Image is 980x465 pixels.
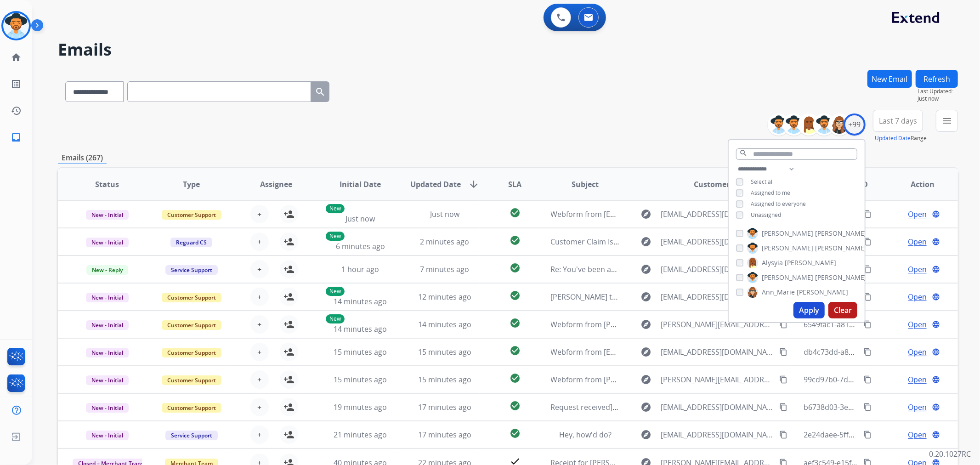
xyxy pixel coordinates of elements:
button: + [250,205,269,223]
mat-icon: check_circle [510,207,521,218]
mat-icon: person_add [283,264,295,275]
p: New [326,232,345,241]
p: New [326,287,345,296]
button: + [250,288,269,306]
span: [PERSON_NAME][EMAIL_ADDRESS][DOMAIN_NAME] [661,374,774,385]
span: + [257,264,261,275]
mat-icon: explore [640,236,651,247]
span: Reguard CS [170,238,212,247]
span: Just now [430,209,459,219]
span: Assigned to me [751,189,790,197]
mat-icon: language [932,293,940,301]
span: 17 minutes ago [418,402,471,412]
span: Status [95,179,119,190]
mat-icon: check_circle [510,318,521,329]
span: Customer Support [162,348,221,357]
button: + [250,343,269,361]
mat-icon: history [11,105,22,116]
mat-icon: person_add [283,402,295,413]
span: Customer Support [162,403,221,413]
mat-icon: check_circle [510,373,521,384]
mat-icon: content_copy [863,265,872,273]
span: [PERSON_NAME] [797,288,848,297]
span: [PERSON_NAME] [815,244,867,253]
span: 7 minutes ago [420,264,469,274]
mat-icon: person_add [283,319,295,330]
span: Subject [572,179,599,190]
span: [EMAIL_ADDRESS][DOMAIN_NAME] [661,209,774,220]
span: Open [908,429,927,440]
span: [EMAIL_ADDRESS][DOMAIN_NAME] [661,264,774,275]
mat-icon: explore [640,209,651,220]
span: Customer Support [162,293,221,302]
span: Updated Date [410,179,461,190]
span: Ann_Marie [762,288,795,297]
span: + [257,374,261,385]
span: 99cd97b0-7d6c-49b5-859a-5f0928b7956b [804,374,946,385]
mat-icon: menu [941,115,952,126]
span: Last 7 days [879,119,917,123]
mat-icon: arrow_downward [468,179,479,190]
mat-icon: content_copy [863,403,872,411]
mat-icon: person_add [283,209,295,220]
mat-icon: content_copy [779,320,787,329]
mat-icon: language [932,375,940,384]
span: Service Support [165,265,218,275]
mat-icon: content_copy [779,375,787,384]
mat-icon: content_copy [863,431,872,439]
span: [EMAIL_ADDRESS][DOMAIN_NAME] [661,346,774,357]
span: Webform from [PERSON_NAME][EMAIL_ADDRESS][DOMAIN_NAME] on [DATE] [551,374,816,385]
span: 14 minutes ago [418,319,471,329]
span: [PERSON_NAME] tire claim [551,292,642,302]
span: New - Reply [86,265,128,275]
mat-icon: content_copy [779,348,787,356]
span: New - Initial [86,320,129,330]
p: Emails (267) [58,152,107,164]
button: + [250,315,269,334]
mat-icon: check_circle [510,262,521,273]
mat-icon: person_add [283,374,295,385]
mat-icon: explore [640,374,651,385]
span: + [257,346,261,357]
span: Service Support [165,431,218,440]
span: New - Initial [86,431,129,440]
mat-icon: search [739,149,748,157]
span: Customer Claim Issues [551,237,630,247]
mat-icon: content_copy [863,238,872,246]
button: New Email [867,70,912,88]
span: Assigned to everyone [751,200,806,208]
span: 2e24daee-5ffe-4649-9904-b2124147a2d4 [804,430,944,440]
span: 12 minutes ago [418,292,471,302]
mat-icon: content_copy [779,431,787,439]
span: db4c73dd-a867-4f60-b718-ba0c13fa09a2 [804,347,944,357]
span: Alysyia [762,258,783,267]
span: New - Initial [86,403,129,413]
span: Open [908,209,927,220]
p: New [326,204,345,213]
span: Customer Support [162,210,221,220]
span: Open [908,346,927,357]
span: Webform from [EMAIL_ADDRESS][DOMAIN_NAME] on [DATE] [551,347,759,357]
mat-icon: person_add [283,236,295,247]
mat-icon: content_copy [863,348,872,356]
h2: Emails [58,40,958,59]
span: [EMAIL_ADDRESS][DOMAIN_NAME] [661,291,774,302]
p: New [326,314,345,323]
mat-icon: explore [640,346,651,357]
mat-icon: person_add [283,346,295,357]
button: Refresh [916,70,958,88]
mat-icon: explore [640,429,651,440]
mat-icon: content_copy [863,375,872,384]
span: 2 minutes ago [420,237,469,247]
span: + [257,209,261,220]
span: Open [908,402,927,413]
span: + [257,319,261,330]
span: Type [183,179,200,190]
button: + [250,370,269,389]
mat-icon: check_circle [510,290,521,301]
span: Customer Support [162,375,221,385]
button: Apply [793,302,825,318]
mat-icon: explore [640,402,651,413]
span: Last Updated: [918,88,958,95]
span: Hey, how'd do? [559,430,612,440]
